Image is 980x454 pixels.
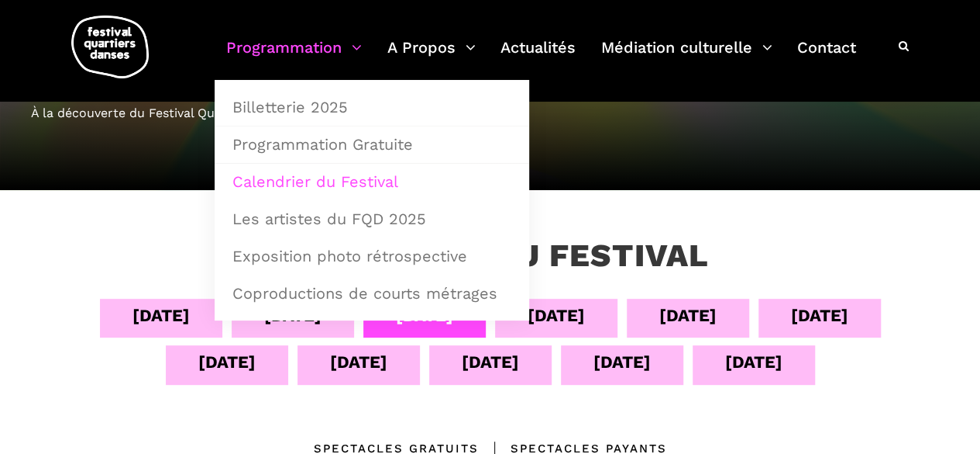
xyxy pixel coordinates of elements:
[725,348,782,376] div: [DATE]
[223,89,521,125] a: Billetterie 2025
[223,276,521,311] a: Coproductions de courts métrages
[593,348,651,376] div: [DATE]
[198,348,256,376] div: [DATE]
[387,34,476,80] a: A Propos
[31,103,949,123] div: À la découverte du Festival Quartiers Danses
[223,164,521,199] a: Calendrier du Festival
[528,302,585,329] div: [DATE]
[659,302,717,329] div: [DATE]
[132,302,190,329] div: [DATE]
[601,34,772,80] a: Médiation culturelle
[791,302,848,329] div: [DATE]
[797,34,856,80] a: Contact
[71,16,149,78] img: logo-fqd-med
[223,238,521,274] a: Exposition photo rétrospective
[462,348,519,376] div: [DATE]
[223,201,521,237] a: Les artistes du FQD 2025
[500,34,576,80] a: Actualités
[330,348,387,376] div: [DATE]
[223,126,521,162] a: Programmation Gratuite
[226,34,362,80] a: Programmation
